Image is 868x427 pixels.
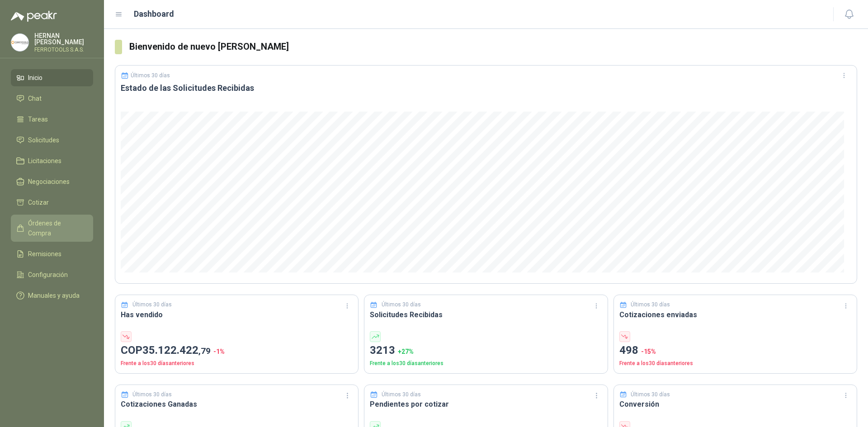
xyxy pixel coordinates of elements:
[11,34,28,51] img: Company Logo
[121,399,353,410] h3: Cotizaciones Ganadas
[11,11,57,22] img: Logo peakr
[11,131,93,149] a: Solicitudes
[11,111,93,128] a: Tareas
[121,342,353,359] p: COP
[213,348,225,355] span: -1 %
[121,309,353,320] h3: Has vendido
[129,40,857,54] h3: Bienvenido de nuevo [PERSON_NAME]
[370,342,602,359] p: 3213
[34,47,93,52] p: FERROTOOLS S.A.S.
[370,359,602,368] p: Frente a los 30 días anteriores
[11,245,93,263] a: Remisiones
[619,342,851,359] p: 498
[11,90,93,107] a: Chat
[121,83,851,94] h3: Estado de las Solicitudes Recibidas
[134,8,174,20] h1: Dashboard
[11,69,93,86] a: Inicio
[28,73,42,83] span: Inicio
[641,348,656,355] span: -15 %
[28,177,70,187] span: Negociaciones
[28,156,61,166] span: Licitaciones
[198,346,211,356] span: ,79
[619,309,851,320] h3: Cotizaciones enviadas
[619,359,851,368] p: Frente a los 30 días anteriores
[11,152,93,169] a: Licitaciones
[11,194,93,211] a: Cotizar
[11,173,93,190] a: Negociaciones
[28,135,59,145] span: Solicitudes
[132,390,172,399] p: Últimos 30 días
[28,270,68,280] span: Configuración
[28,291,80,300] span: Manuales y ayuda
[34,33,93,45] p: HERNAN [PERSON_NAME]
[142,344,211,357] span: 35.122.422
[28,249,61,259] span: Remisiones
[11,215,93,242] a: Órdenes de Compra
[131,72,170,79] p: Últimos 30 días
[28,114,48,124] span: Tareas
[132,300,172,309] p: Últimos 30 días
[121,359,353,368] p: Frente a los 30 días anteriores
[619,399,851,410] h3: Conversión
[631,300,670,309] p: Últimos 30 días
[382,300,421,309] p: Últimos 30 días
[28,197,49,207] span: Cotizar
[28,94,42,103] span: Chat
[370,399,602,410] h3: Pendientes por cotizar
[28,218,85,238] span: Órdenes de Compra
[631,390,670,399] p: Últimos 30 días
[398,348,414,355] span: + 27 %
[11,266,93,283] a: Configuración
[11,287,93,304] a: Manuales y ayuda
[382,390,421,399] p: Últimos 30 días
[370,309,602,320] h3: Solicitudes Recibidas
